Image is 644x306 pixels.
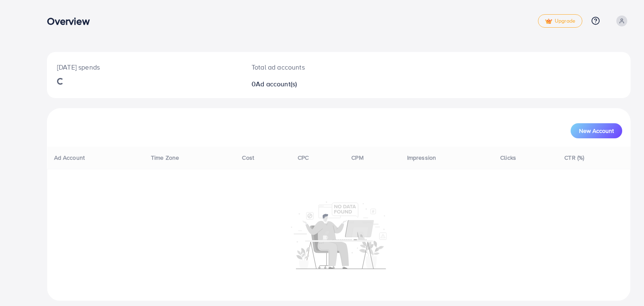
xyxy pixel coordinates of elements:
p: [DATE] spends [57,62,231,72]
button: New Account [571,123,622,138]
p: Total ad accounts [252,62,377,72]
h2: 0 [252,80,377,88]
h3: Overview [47,15,96,27]
span: Upgrade [545,18,575,24]
span: Ad account(s) [256,79,297,88]
a: tickUpgrade [538,14,582,28]
span: New Account [579,128,614,134]
img: tick [545,18,552,24]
